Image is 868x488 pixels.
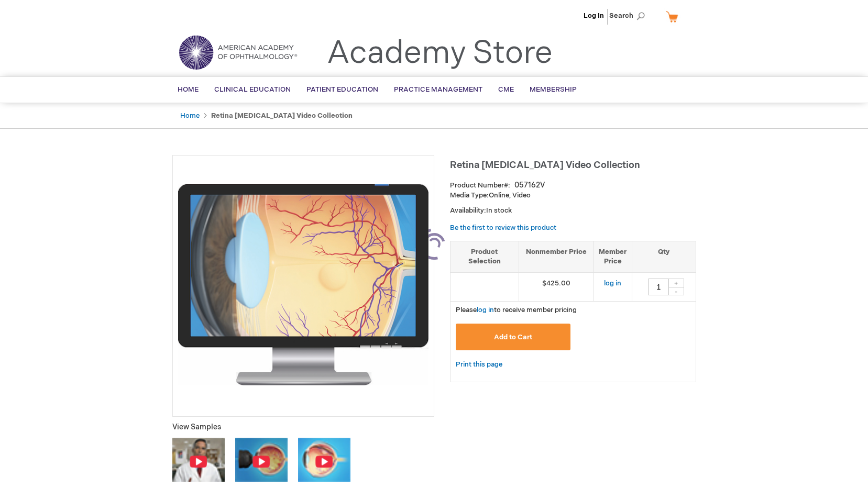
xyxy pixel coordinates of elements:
[648,279,669,295] input: Qty
[298,438,350,481] img: Click to view
[594,241,632,272] th: Member Price
[214,85,291,94] span: Clinical Education
[178,85,199,94] span: Home
[450,224,556,232] a: Be the first to review this product
[189,455,207,468] img: iocn_play.png
[327,35,553,72] a: Academy Store
[315,455,333,468] img: iocn_play.png
[456,324,571,350] button: Add to Cart
[456,306,577,314] span: Please to receive member pricing
[180,112,200,120] a: Home
[450,191,696,201] p: Online, Video
[668,287,684,295] div: -
[609,5,649,26] span: Search
[394,85,482,94] span: Practice Management
[450,181,510,190] strong: Product Number
[450,206,696,216] p: Availability:
[306,85,378,94] span: Patient Education
[451,241,519,272] th: Product Selection
[519,272,594,301] td: $425.00
[235,438,288,481] img: Click to view
[172,422,434,432] p: View Samples
[178,184,428,385] img: Retina Patient Education Video Collection
[456,358,502,371] a: Print this page
[514,180,545,191] div: 057162V
[632,241,696,272] th: Qty
[530,85,577,94] span: Membership
[211,112,353,120] strong: Retina [MEDICAL_DATA] Video Collection
[584,12,604,20] a: Log In
[450,160,640,171] span: Retina [MEDICAL_DATA] Video Collection
[477,306,494,314] a: log in
[450,191,489,199] strong: Media Type:
[172,438,225,481] img: Click to view
[519,241,594,272] th: Nonmember Price
[604,279,621,287] a: log in
[494,333,532,341] span: Add to Cart
[252,455,270,468] img: iocn_play.png
[668,279,684,287] div: +
[486,206,512,215] span: In stock
[498,85,514,94] span: CME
